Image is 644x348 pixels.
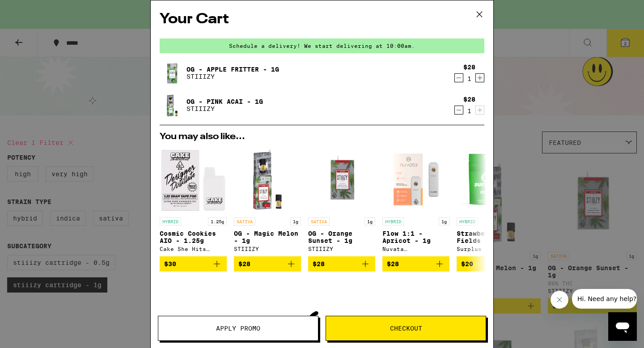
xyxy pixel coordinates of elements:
[308,146,375,256] a: Open page for OG - Orange Sunset - 1g from STIIIZY
[160,132,484,141] h2: You may also like...
[158,316,318,341] button: Apply Promo
[457,146,524,213] img: Surplus - Strawberry Fields - 1g
[308,230,375,244] p: OG - Orange Sunset - 1g
[439,217,449,225] p: 1g
[475,73,484,82] button: Increment
[457,256,524,272] button: Add to bag
[160,38,484,53] div: Schedule a delivery! We start delivering at 10:00am.
[160,246,227,252] div: Cake She Hits Different
[463,96,475,103] div: $28
[382,256,449,272] button: Add to bag
[290,217,301,225] p: 1g
[234,146,301,213] img: STIIIZY - OG - Magic Melon - 1g
[382,146,449,256] a: Open page for Flow 1:1 - Apricot - 1g from Nuvata (CA)
[454,106,463,115] button: Decrement
[387,260,399,267] span: $28
[572,289,637,309] iframe: Message from company
[457,230,524,244] p: Strawberry Fields - 1g
[326,316,486,341] button: Checkout
[461,260,473,267] span: $20
[463,107,475,115] div: 1
[208,217,227,225] p: 1.25g
[160,230,227,244] p: Cosmic Cookies AIO - 1.25g
[234,246,301,252] div: STIIIZY
[608,312,637,341] iframe: Button to launch messaging window
[160,217,181,225] p: HYBRID
[186,98,263,105] a: OG - Pink Acai - 1g
[457,217,478,225] p: HYBRID
[551,291,568,309] iframe: Close message
[234,230,301,244] p: OG - Magic Melon - 1g
[160,256,227,272] button: Add to bag
[160,9,484,30] h2: Your Cart
[160,93,185,118] img: OG - Pink Acai - 1g
[216,325,260,331] span: Apply Promo
[186,105,263,112] p: STIIIZY
[160,60,185,85] img: OG - Apple Fritter - 1g
[186,73,279,80] p: STIIIZY
[457,146,524,256] a: Open page for Strawberry Fields - 1g from Surplus
[364,217,375,225] p: 1g
[160,146,227,213] img: Cake She Hits Different - Cosmic Cookies AIO - 1.25g
[382,230,449,244] p: Flow 1:1 - Apricot - 1g
[463,75,475,82] div: 1
[234,256,301,272] button: Add to bag
[475,106,484,115] button: Increment
[164,260,176,267] span: $30
[382,246,449,252] div: Nuvata ([GEOGRAPHIC_DATA])
[454,73,463,82] button: Decrement
[308,217,330,225] p: SATIVA
[463,64,475,71] div: $28
[308,256,375,272] button: Add to bag
[313,260,325,267] span: $28
[382,146,449,213] img: Nuvata (CA) - Flow 1:1 - Apricot - 1g
[234,146,301,256] a: Open page for OG - Magic Melon - 1g from STIIIZY
[238,260,250,267] span: $28
[457,246,524,252] div: Surplus
[308,146,375,213] img: STIIIZY - OG - Orange Sunset - 1g
[234,217,255,225] p: SATIVA
[186,66,279,73] a: OG - Apple Fritter - 1g
[160,146,227,256] a: Open page for Cosmic Cookies AIO - 1.25g from Cake She Hits Different
[390,325,422,331] span: Checkout
[382,217,404,225] p: HYBRID
[308,246,375,252] div: STIIIZY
